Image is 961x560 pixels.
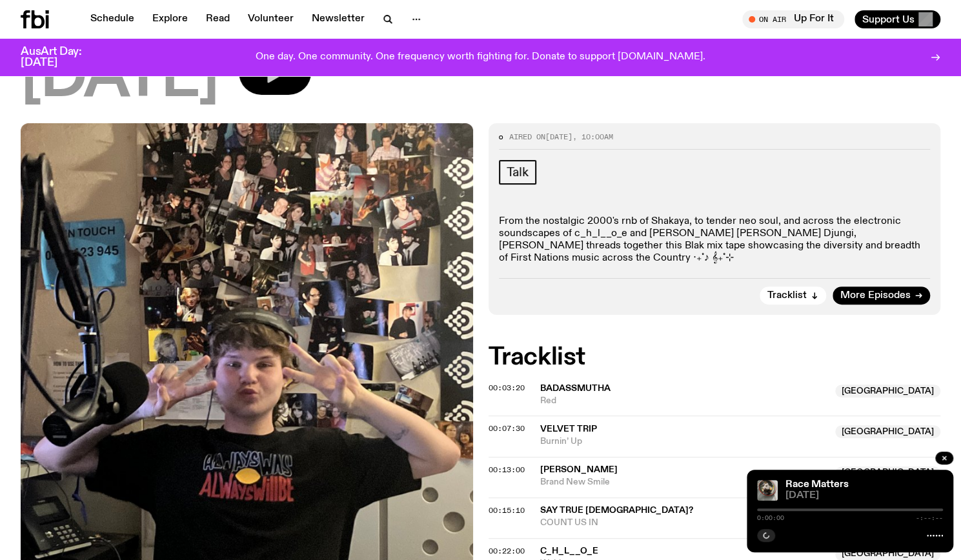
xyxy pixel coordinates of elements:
[489,383,525,393] span: 00:03:20
[240,10,301,28] a: Volunteer
[540,517,828,529] span: COUNT US IN
[545,132,572,142] span: [DATE]
[785,479,849,490] a: Race Matters
[499,160,536,185] a: Talk
[835,466,940,479] span: [GEOGRAPHIC_DATA]
[540,546,598,555] span: c_h_l__o_e
[742,10,844,28] button: On AirUp For It
[540,395,828,407] span: Red
[855,10,940,28] button: Support Us
[489,423,525,434] span: 00:07:30
[489,466,525,474] button: 00:13:00
[572,132,613,142] span: , 10:00am
[835,385,940,397] span: [GEOGRAPHIC_DATA]
[489,425,525,432] button: 00:07:30
[840,291,911,301] span: More Episodes
[21,50,218,108] span: [DATE]
[757,480,778,501] img: A photo of the Race Matters team taken in a rear view or "blindside" mirror. A bunch of people of...
[835,425,940,438] span: [GEOGRAPHIC_DATA]
[489,465,525,475] span: 00:13:00
[83,10,142,28] a: Schedule
[499,215,931,265] p: From the nostalgic 2000's rnb of Shakaya, to tender neo soul, and across the electronic soundscap...
[862,14,915,25] span: Support Us
[489,546,525,556] span: 00:22:00
[489,385,525,392] button: 00:03:20
[489,548,525,555] button: 00:22:00
[540,476,828,488] span: Brand New Smile
[760,286,826,305] button: Tracklist
[509,132,545,142] span: Aired on
[540,506,693,515] span: Say True [DEMOGRAPHIC_DATA]?
[785,491,943,501] span: [DATE]
[489,507,525,514] button: 00:15:10
[916,515,943,521] span: -:--:--
[198,10,238,28] a: Read
[304,10,372,28] a: Newsletter
[21,46,103,68] h3: AusArt Day: [DATE]
[540,465,618,474] span: [PERSON_NAME]
[489,505,525,515] span: 00:15:10
[256,52,705,63] p: One day. One community. One frequency worth fighting for. Donate to support [DOMAIN_NAME].
[507,165,529,179] span: Talk
[540,384,611,393] span: BADASSMUTHA
[757,515,784,521] span: 0:00:00
[540,425,597,434] span: Velvet Trip
[833,286,930,305] a: More Episodes
[540,435,828,448] span: Burnin’ Up
[767,291,807,301] span: Tracklist
[145,10,196,28] a: Explore
[489,346,941,369] h2: Tracklist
